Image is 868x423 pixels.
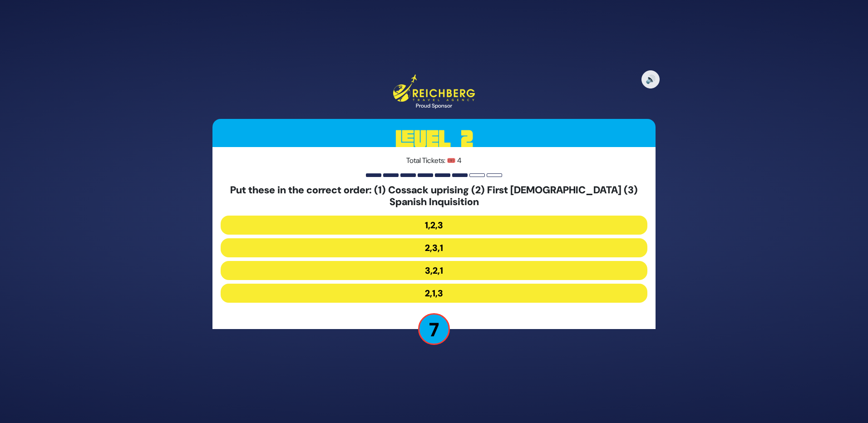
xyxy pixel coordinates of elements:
[221,216,647,235] button: 1,2,3
[221,261,647,280] button: 3,2,1
[641,70,660,89] button: 🔊
[393,102,475,110] div: Proud Sponsor
[221,155,647,166] p: Total Tickets: 🎟️ 4
[221,238,647,257] button: 2,3,1
[212,119,656,160] h3: Level 2
[393,74,475,101] img: Reichberg Travel
[221,284,647,303] button: 2,1,3
[221,184,647,208] h5: Put these in the correct order: (1) Cossack uprising (2) First [DEMOGRAPHIC_DATA] (3) Spanish Inq...
[418,313,450,345] p: 7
